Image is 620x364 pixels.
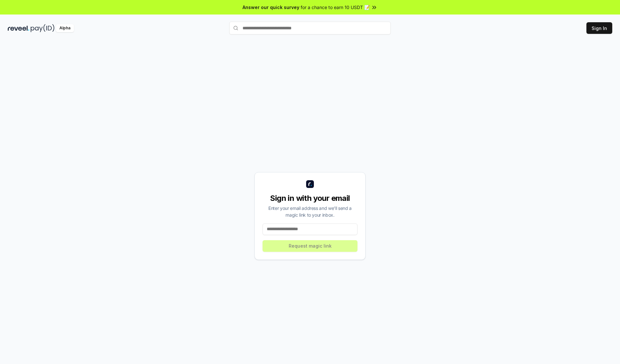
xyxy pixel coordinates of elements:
span: Answer our quick survey [243,4,299,11]
img: pay_id [31,24,55,32]
span: for a chance to earn 10 USDT 📝 [301,4,370,11]
div: Enter your email address and we’ll send a magic link to your inbox. [263,205,357,218]
img: logo_small [306,180,314,188]
img: reveel_dark [8,24,29,32]
div: Sign in with your email [263,193,357,203]
button: Sign In [586,22,612,34]
div: Alpha [56,24,74,32]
